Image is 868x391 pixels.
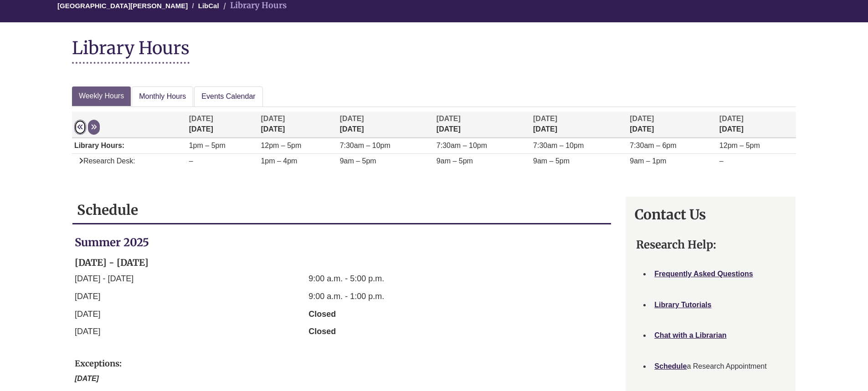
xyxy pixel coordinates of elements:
[719,142,760,149] span: 12pm – 5pm
[74,120,86,135] button: Previous week
[533,142,584,149] span: 7:30am – 10pm
[75,257,149,268] strong: [DATE] - [DATE]
[198,2,219,10] a: LibCal
[189,115,213,122] span: [DATE]
[77,201,606,218] h1: Schedule
[437,115,461,122] span: [DATE]
[531,112,627,137] th: [DATE]
[308,274,384,283] span: 9:00 a.m. - 5:00 p.m.
[57,2,188,10] a: [GEOGRAPHIC_DATA][PERSON_NAME]
[533,157,570,165] span: 9am – 5pm
[88,120,100,135] button: Next week
[75,310,101,319] span: [DATE]
[261,142,301,149] span: 12pm – 5pm
[187,112,259,137] th: [DATE]
[654,362,766,370] span: a Research Appointment
[308,310,336,319] strong: Closed
[340,142,390,149] span: 7:30am – 10pm
[654,331,726,339] a: Chat with a Librarian
[72,38,190,64] h1: Library Hours
[533,115,557,122] span: [DATE]
[654,270,753,278] a: Frequently Asked Questions
[74,157,135,165] span: Research Desk:
[189,142,226,149] span: 1pm – 5pm
[340,115,364,122] span: [DATE]
[437,142,487,149] span: 7:30am – 10pm
[75,327,101,336] span: [DATE]
[654,362,687,370] a: Schedule
[132,86,193,107] a: Monthly Hours
[194,86,262,107] a: Events Calendar
[338,112,434,137] th: [DATE]
[72,86,796,182] div: Week at a glance
[261,115,285,122] span: [DATE]
[437,157,473,165] span: 9am – 5pm
[434,112,531,137] th: [DATE]
[630,142,676,149] span: 7:30am – 6pm
[636,238,716,252] strong: Research Help:
[75,375,99,382] em: [DATE]
[654,301,711,309] a: Library Tutorials
[75,358,122,369] strong: Exceptions:
[308,292,384,301] span: 9:00 a.m. - 1:00 p.m.
[635,206,786,223] h1: Contact Us
[717,112,796,137] th: [DATE]
[75,235,149,249] strong: Summer 2025
[258,112,337,137] th: [DATE]
[627,112,717,137] th: [DATE]
[719,157,724,165] span: –
[75,292,101,301] span: [DATE]
[630,115,654,122] span: [DATE]
[719,115,744,122] span: [DATE]
[189,157,193,165] span: –
[261,157,297,165] span: 1pm – 4pm
[72,138,187,153] td: Library Hours:
[72,86,131,106] a: Weekly Hours
[308,327,336,336] strong: Closed
[630,157,666,165] span: 9am – 1pm
[340,157,376,165] span: 9am – 5pm
[75,274,134,283] span: [DATE] - [DATE]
